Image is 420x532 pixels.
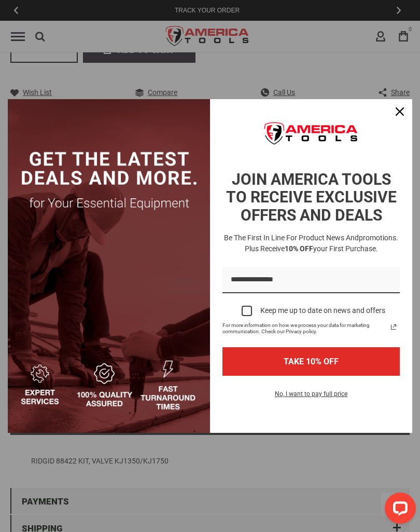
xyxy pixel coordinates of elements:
[222,267,400,293] input: Email field
[220,233,402,254] h3: Be the first in line for product news and
[260,306,385,315] div: Keep me up to date on news and offers
[387,321,400,333] svg: link icon
[222,347,400,376] button: TAKE 10% OFF
[222,322,387,335] span: For more information on how we process your data for marketing communication. Check our Privacy p...
[387,99,412,124] button: Close
[285,244,313,253] strong: 10% OFF
[226,170,397,224] strong: JOIN AMERICA TOOLS TO RECEIVE EXCLUSIVE OFFERS AND DEALS
[387,321,400,333] a: Read our Privacy Policy
[396,107,404,116] svg: close icon
[376,488,420,532] iframe: LiveChat chat widget
[267,388,356,406] button: No, I want to pay full price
